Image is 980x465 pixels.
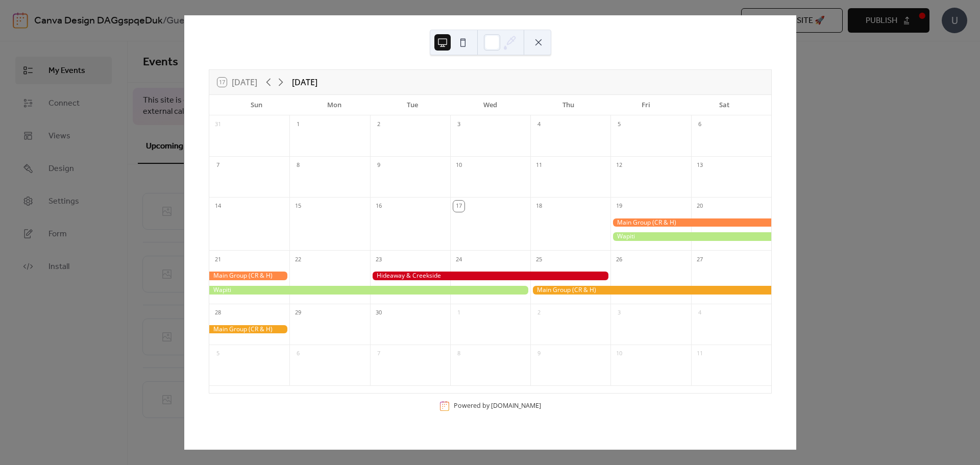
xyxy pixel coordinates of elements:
[610,232,771,241] div: Wapiti
[373,201,384,212] div: 16
[373,160,384,171] div: 9
[529,95,607,115] div: Thu
[694,307,705,319] div: 4
[212,307,224,319] div: 28
[533,254,545,265] div: 25
[212,119,224,130] div: 31
[292,76,317,88] div: [DATE]
[453,307,464,319] div: 1
[453,160,464,171] div: 10
[533,119,545,130] div: 4
[685,95,763,115] div: Sat
[292,201,304,212] div: 15
[292,119,304,130] div: 1
[533,160,545,171] div: 11
[614,307,625,319] div: 3
[453,119,464,130] div: 3
[212,254,224,265] div: 21
[212,201,224,212] div: 14
[373,348,384,359] div: 7
[694,119,705,130] div: 6
[694,201,705,212] div: 20
[292,348,304,359] div: 6
[373,254,384,265] div: 23
[491,402,541,410] a: [DOMAIN_NAME]
[209,272,289,280] div: Main Group (CR & H)
[610,218,771,227] div: Main Group (CR & H)
[217,95,296,115] div: Sun
[614,160,625,171] div: 12
[530,286,771,295] div: Main Group (CR & H)
[533,348,545,359] div: 9
[451,95,529,115] div: Wed
[370,272,611,280] div: Hideaway & Creekside
[453,201,464,212] div: 17
[212,348,224,359] div: 5
[373,307,384,319] div: 30
[209,325,289,334] div: Main Group (CR & H)
[533,307,545,319] div: 2
[614,348,625,359] div: 10
[614,254,625,265] div: 26
[292,254,304,265] div: 22
[533,201,545,212] div: 18
[614,119,625,130] div: 5
[453,348,464,359] div: 8
[212,160,224,171] div: 7
[292,307,304,319] div: 29
[614,201,625,212] div: 19
[373,119,384,130] div: 2
[296,95,374,115] div: Mon
[292,160,304,171] div: 8
[373,95,451,115] div: Tue
[454,402,541,410] div: Powered by
[694,160,705,171] div: 13
[453,254,464,265] div: 24
[607,95,685,115] div: Fri
[209,286,530,295] div: Wapiti
[694,254,705,265] div: 27
[694,348,705,359] div: 11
